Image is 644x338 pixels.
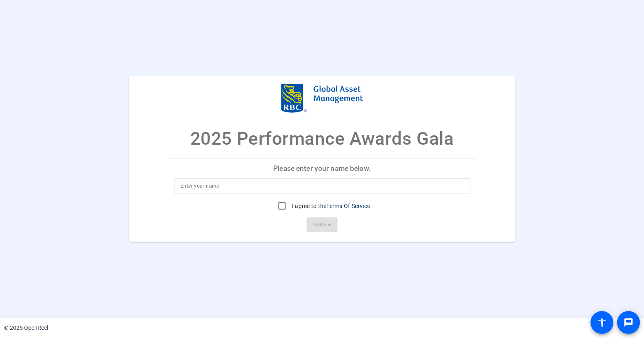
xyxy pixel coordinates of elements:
[281,84,363,112] img: company-logo
[167,158,477,178] p: Please enter your name below.
[624,318,633,327] mat-icon: message
[597,318,607,327] mat-icon: accessibility
[290,202,370,210] label: I agree to the
[326,203,370,209] a: Terms Of Service
[4,324,48,332] div: © 2025 OpenReel
[180,181,464,191] input: Enter your name
[190,125,454,152] p: 2025 Performance Awards Gala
